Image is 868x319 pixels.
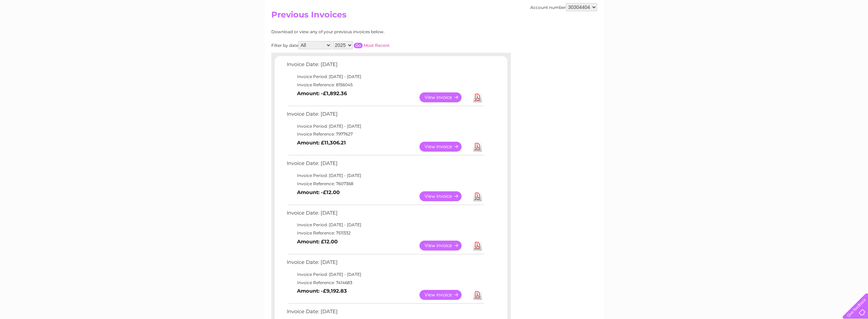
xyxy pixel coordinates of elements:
[473,290,482,300] a: Download
[473,191,482,201] a: Download
[364,43,390,48] a: Most Recent
[473,241,482,251] a: Download
[473,142,482,152] a: Download
[784,29,804,34] a: Telecoms
[273,4,596,33] div: Clear Business is a trading name of Verastar Limited (registered in [GEOGRAPHIC_DATA] No. 3667643...
[419,290,470,300] a: View
[748,29,761,34] a: Water
[285,208,485,221] td: Invoice Date: [DATE]
[473,92,482,102] a: Download
[285,180,485,188] td: Invoice Reference: 7607368
[285,221,485,229] td: Invoice Period: [DATE] - [DATE]
[297,288,347,294] b: Amount: -£9,192.83
[285,130,485,138] td: Invoice Reference: 7977627
[765,29,780,34] a: Energy
[271,41,451,49] div: Filter by date
[530,3,597,11] div: Account number
[808,29,818,34] a: Blog
[845,29,861,34] a: Log out
[285,159,485,171] td: Invoice Date: [DATE]
[297,90,347,97] b: Amount: -£1,892.36
[285,110,485,122] td: Invoice Date: [DATE]
[297,140,346,146] b: Amount: £11,306.21
[285,258,485,270] td: Invoice Date: [DATE]
[285,279,485,287] td: Invoice Reference: 7414683
[297,189,340,195] b: Amount: -£12.00
[285,270,485,279] td: Invoice Period: [DATE] - [DATE]
[419,142,470,152] a: View
[271,29,451,34] div: Download or view any of your previous invoices below.
[271,10,597,23] h2: Previous Invoices
[285,122,485,130] td: Invoice Period: [DATE] - [DATE]
[419,241,470,251] a: View
[297,239,338,245] b: Amount: £12.00
[285,171,485,180] td: Invoice Period: [DATE] - [DATE]
[419,191,470,201] a: View
[285,73,485,81] td: Invoice Period: [DATE] - [DATE]
[739,3,786,12] a: 0333 014 3131
[419,92,470,102] a: View
[285,60,485,73] td: Invoice Date: [DATE]
[285,229,485,237] td: Invoice Reference: 7511332
[30,18,65,39] img: logo.png
[285,81,485,89] td: Invoice Reference: 8156045
[822,29,839,34] a: Contact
